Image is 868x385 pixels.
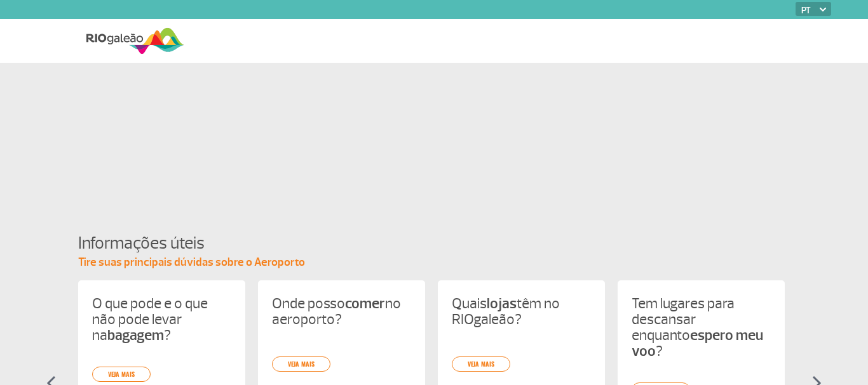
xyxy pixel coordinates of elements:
p: Onde posso no aeroporto? [272,296,411,327]
a: veja mais [272,356,330,372]
strong: bagagem [107,326,164,344]
strong: comer [345,294,385,313]
p: Tire suas principais dúvidas sobre o Aeroporto [78,255,790,270]
p: Quais têm no RIOgaleão? [452,296,591,327]
p: O que pode e o que não pode levar na ? [92,296,231,343]
h4: Informações úteis [78,232,790,255]
strong: lojas [487,294,517,313]
a: veja mais [452,356,510,372]
strong: espero meu voo [632,326,763,360]
a: veja mais [92,367,151,382]
p: Tem lugares para descansar enquanto ? [632,296,771,359]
